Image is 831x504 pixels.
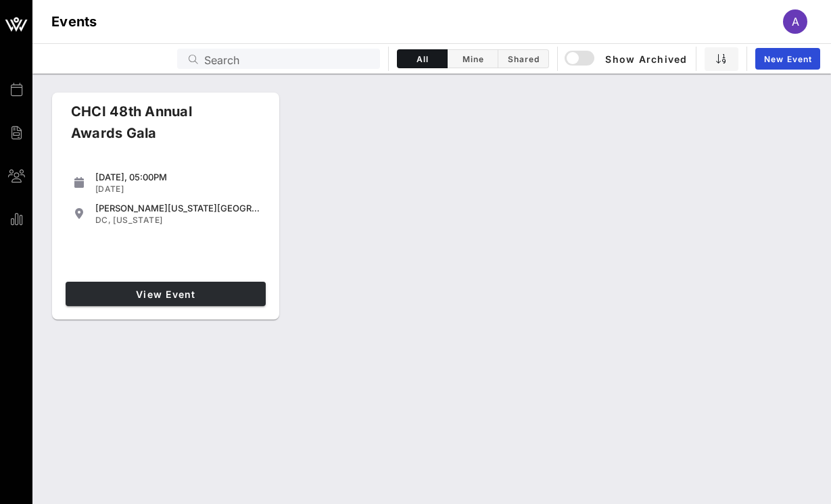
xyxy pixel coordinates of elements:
span: View Event [71,288,260,300]
button: Shared [498,49,549,68]
span: All [406,54,439,64]
span: New Event [763,54,812,64]
div: [DATE], 05:00PM [95,172,260,182]
a: New Event [755,48,820,70]
div: CHCI 48th Annual Awards Gala [60,101,251,155]
span: Shared [506,54,540,64]
a: View Event [66,282,266,306]
span: [US_STATE] [113,215,162,225]
span: A [792,15,799,28]
button: Show Archived [566,47,688,71]
span: DC, [95,215,111,225]
button: Mine [448,49,498,68]
div: [DATE] [95,184,260,195]
div: A [783,9,807,34]
span: Mine [456,54,490,64]
span: Show Archived [567,51,687,67]
h1: Events [51,11,97,32]
button: All [397,49,448,68]
div: [PERSON_NAME][US_STATE][GEOGRAPHIC_DATA] [95,203,260,213]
